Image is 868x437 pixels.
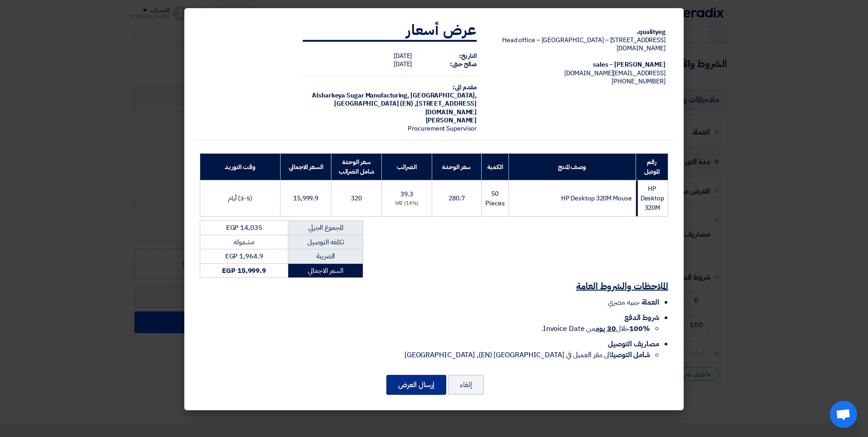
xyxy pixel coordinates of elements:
span: EGP 1,964.9 [225,251,263,261]
u: الملاحظات والشروط العامة [576,279,668,293]
span: [DATE] [394,59,412,69]
button: إلغاء [448,375,484,395]
div: [PERSON_NAME] – sales [491,61,666,69]
span: [GEOGRAPHIC_DATA], [GEOGRAPHIC_DATA] (EN) ,[STREET_ADDRESS][DOMAIN_NAME] [334,91,477,117]
span: [DOMAIN_NAME] [616,44,666,53]
div: Open chat [830,401,857,428]
th: الكمية [482,154,508,180]
strong: EGP 15,999.9 [222,266,266,276]
span: [PHONE_NUMBER] [612,77,666,86]
span: شروط الدفع [624,312,659,323]
strong: التاريخ: [459,51,477,61]
span: (3-5) أيام [228,194,252,203]
th: رقم الموديل [636,154,668,180]
span: خلال من Invoice Date. [541,323,650,334]
td: EGP 14,035 [200,221,288,235]
span: مصاريف التوصيل [608,339,659,350]
li: الى مقر العميل في [GEOGRAPHIC_DATA] (EN), [GEOGRAPHIC_DATA] [200,350,650,360]
strong: 100% [629,323,650,334]
strong: عرض أسعار [406,19,477,41]
span: العملة [641,297,659,308]
span: مشموله [234,237,254,247]
th: السعر الاجمالي [280,154,331,180]
div: qualityeg. [491,28,666,36]
td: تكلفه التوصيل [288,235,363,249]
th: وصف المنتج [508,154,636,180]
th: وقت التوريد [200,154,281,180]
div: (14%) VAT [385,200,428,208]
th: الضرائب [381,154,432,180]
td: السعر الاجمالي [288,263,363,278]
span: 50 Pieces [485,189,504,208]
span: 15,999.9 [293,194,318,203]
span: [PERSON_NAME] [426,116,477,125]
span: Head office – [GEOGRAPHIC_DATA] – [STREET_ADDRESS] [502,35,666,45]
strong: مقدم الى: [453,83,477,92]
span: [DATE] [394,51,412,61]
span: [EMAIL_ADDRESS][DOMAIN_NAME] [564,68,666,78]
span: HP Desktop 320M Mouse [561,194,632,203]
button: إرسال العرض [386,375,446,395]
th: سعر الوحدة [432,154,482,180]
span: 320 [351,194,362,203]
span: 39.3 [400,189,413,199]
td: الضريبة [288,249,363,264]
span: جنيه مصري [608,297,639,308]
u: 30 يوم [596,323,616,334]
span: 280.7 [449,194,465,203]
span: Procurement Supervisor [408,124,477,133]
td: HP Desktop 320M [636,180,668,217]
th: سعر الوحدة شامل الضرائب [331,154,382,180]
strong: شامل التوصيل [611,350,650,360]
span: Alsharkeya Sugar Manufacturing, [312,91,409,100]
td: المجموع الجزئي [288,221,363,235]
strong: صالح حتى: [450,59,477,69]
